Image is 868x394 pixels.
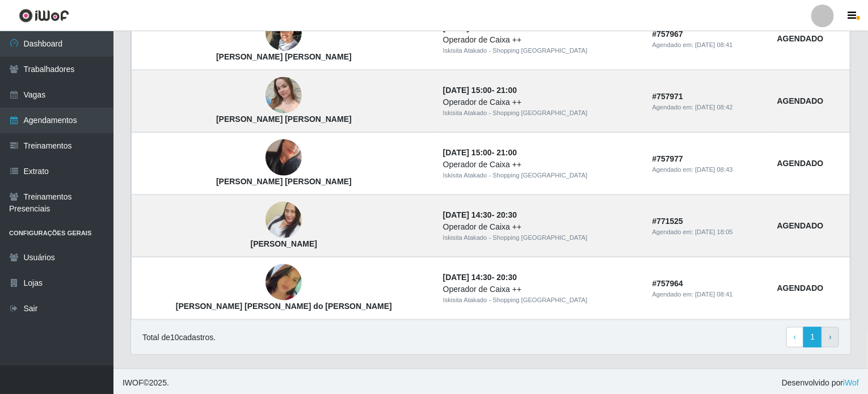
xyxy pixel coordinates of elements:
[19,9,69,23] img: CoreUI Logo
[652,217,684,226] strong: # 771525
[843,378,859,387] a: iWof
[443,108,639,118] div: Iskisita Atakado - Shopping [GEOGRAPHIC_DATA]
[443,210,492,219] time: [DATE] 14:30
[443,283,639,295] div: Operador de Caixa ++
[496,273,517,282] time: 20:30
[652,290,764,299] div: Agendado em:
[652,165,764,175] div: Agendado em:
[443,171,639,180] div: Iskisita Atakado - Shopping [GEOGRAPHIC_DATA]
[652,103,764,112] div: Agendado em:
[443,273,492,282] time: [DATE] 14:30
[777,283,824,293] strong: AGENDADO
[443,86,492,95] time: [DATE] 15:00
[443,159,639,171] div: Operador de Caixa ++
[652,29,684,39] strong: # 757967
[443,221,639,233] div: Operador de Caixa ++
[496,148,517,157] time: 21:00
[216,177,352,186] strong: [PERSON_NAME] [PERSON_NAME]
[266,251,302,315] img: Joana Maria do Nascimento Catarino
[652,40,764,50] div: Agendado em:
[266,9,302,57] img: José Mateus da Silva
[251,239,317,248] strong: [PERSON_NAME]
[696,104,733,111] time: [DATE] 08:42
[496,210,517,219] time: 20:30
[123,378,144,387] span: IWOF
[123,377,169,389] span: © 2025 .
[696,291,733,298] time: [DATE] 08:41
[443,148,517,157] strong: -
[142,332,216,344] p: Total de 10 cadastros.
[821,327,839,348] a: Next
[443,46,639,56] div: Iskisita Atakado - Shopping [GEOGRAPHIC_DATA]
[652,227,764,237] div: Agendado em:
[777,96,824,105] strong: AGENDADO
[266,188,302,253] img: Ligiane Samara da Silva
[216,52,352,61] strong: [PERSON_NAME] [PERSON_NAME]
[266,71,302,120] img: Esther Karynne Silva De Lima
[443,210,517,219] strong: -
[777,159,824,168] strong: AGENDADO
[443,96,639,108] div: Operador de Caixa ++
[443,233,639,243] div: Iskisita Atakado - Shopping [GEOGRAPHIC_DATA]
[496,86,517,95] time: 21:00
[443,86,517,95] strong: -
[176,302,392,311] strong: [PERSON_NAME] [PERSON_NAME] do [PERSON_NAME]
[696,166,733,173] time: [DATE] 08:43
[829,332,832,341] span: ›
[794,332,797,341] span: ‹
[266,126,302,190] img: Maria Letícia Soares da Silva
[652,92,684,101] strong: # 757971
[786,327,804,348] a: Previous
[652,154,684,163] strong: # 757977
[652,279,684,288] strong: # 757964
[786,327,839,348] nav: pagination
[777,221,824,230] strong: AGENDADO
[777,34,824,43] strong: AGENDADO
[782,377,859,389] span: Desenvolvido por
[696,41,733,48] time: [DATE] 08:41
[443,295,639,305] div: Iskisita Atakado - Shopping [GEOGRAPHIC_DATA]
[443,148,492,157] time: [DATE] 15:00
[803,327,823,348] a: 1
[696,228,733,235] time: [DATE] 18:05
[216,115,352,124] strong: [PERSON_NAME] [PERSON_NAME]
[443,273,517,282] strong: -
[443,34,639,46] div: Operador de Caixa ++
